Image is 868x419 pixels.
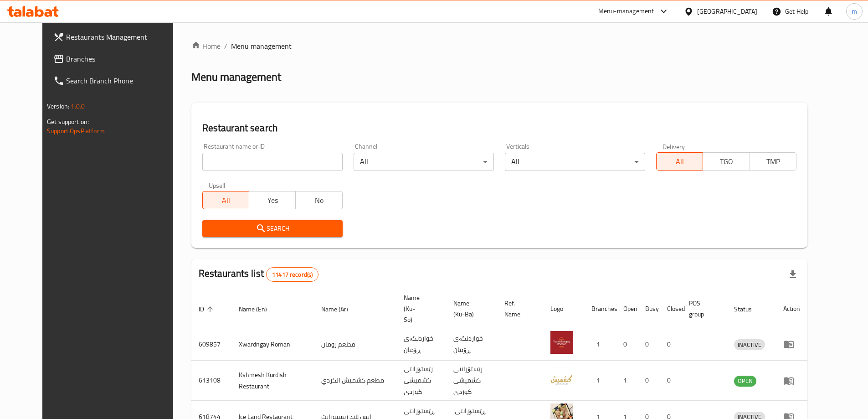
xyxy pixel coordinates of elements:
[202,153,343,171] input: Search for restaurant name or ID..
[199,267,319,282] h2: Restaurants list
[231,328,314,361] td: Xwardngay Roman
[584,290,616,328] th: Branches
[750,152,796,171] button: TMP
[299,194,339,207] span: No
[47,100,69,112] span: Version:
[249,191,296,209] button: Yes
[660,290,682,328] th: Closed
[66,75,180,86] span: Search Branch Phone
[703,152,750,171] button: TGO
[396,361,446,401] td: رێستۆرانتی کشمیشى كوردى
[638,361,660,401] td: 0
[734,304,764,315] span: Status
[616,328,638,361] td: 0
[616,361,638,401] td: 1
[231,361,314,401] td: Kshmesh Kurdish Restaurant
[314,328,396,361] td: مطعم رومان
[505,153,645,171] div: All
[231,41,292,52] span: Menu management
[191,361,231,401] td: 613108
[266,267,318,282] div: Total records count
[598,6,654,17] div: Menu-management
[191,328,231,361] td: 609857
[453,298,486,320] span: Name (Ku-Ba)
[754,155,793,168] span: TMP
[852,6,857,16] span: m
[267,270,318,279] span: 11417 record(s)
[584,328,616,361] td: 1
[46,26,187,48] a: Restaurants Management
[206,194,246,207] span: All
[47,125,105,137] a: Support.OpsPlatform
[46,70,187,92] a: Search Branch Phone
[224,41,227,52] li: /
[191,41,807,52] nav: breadcrumb
[776,290,807,328] th: Action
[446,361,497,401] td: رێستۆرانتی کشمیشى كوردى
[396,328,446,361] td: خواردنگەی ڕۆمان
[314,361,396,401] td: مطعم كشميش الكردي
[71,100,85,112] span: 1.0.0
[66,53,180,64] span: Branches
[191,70,281,84] h2: Menu management
[660,361,682,401] td: 0
[782,264,804,285] div: Export file
[543,290,584,328] th: Logo
[689,298,716,320] span: POS group
[638,290,660,328] th: Busy
[404,292,435,325] span: Name (Ku-So)
[783,339,800,350] div: Menu
[638,328,660,361] td: 0
[47,116,89,128] span: Get support on:
[253,194,292,207] span: Yes
[707,155,746,168] span: TGO
[550,331,573,354] img: Xwardngay Roman
[656,152,703,171] button: All
[202,191,249,209] button: All
[663,143,685,150] label: Delivery
[66,31,180,42] span: Restaurants Management
[46,48,187,70] a: Branches
[239,304,279,315] span: Name (En)
[202,220,343,237] button: Search
[734,376,756,386] span: OPEN
[616,290,638,328] th: Open
[295,191,342,209] button: No
[191,41,221,52] a: Home
[199,304,216,315] span: ID
[210,223,335,234] span: Search
[446,328,497,361] td: خواردنگەی ڕۆمان
[209,182,226,188] label: Upsell
[202,121,796,135] h2: Restaurant search
[354,153,494,171] div: All
[734,340,765,350] span: INACTIVE
[321,304,360,315] span: Name (Ar)
[697,6,757,16] div: [GEOGRAPHIC_DATA]
[660,328,682,361] td: 0
[660,155,699,168] span: All
[550,367,573,390] img: Kshmesh Kurdish Restaurant
[584,361,616,401] td: 1
[734,376,756,387] div: OPEN
[783,375,800,386] div: Menu
[504,298,532,320] span: Ref. Name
